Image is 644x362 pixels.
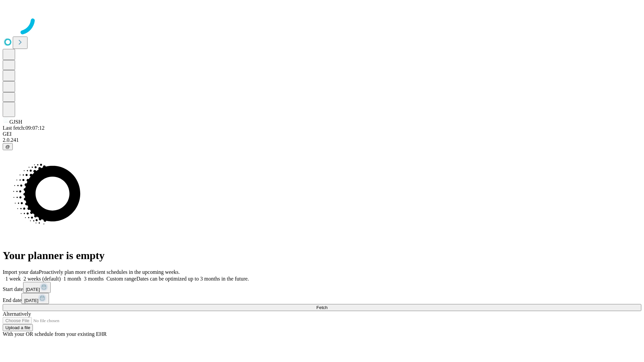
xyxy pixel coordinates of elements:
[3,311,31,317] span: Alternatively
[3,125,45,131] span: Last fetch: 09:07:12
[9,119,22,125] span: GJSH
[26,287,40,292] span: [DATE]
[39,269,180,275] span: Proactively plan more efficient schedules in the upcoming weeks.
[5,276,21,282] span: 1 week
[3,143,13,150] button: @
[23,282,51,293] button: [DATE]
[3,282,641,293] div: Start date
[3,249,641,262] h1: Your planner is empty
[24,298,38,303] span: [DATE]
[3,137,641,143] div: 2.0.241
[3,293,641,304] div: End date
[3,331,107,337] span: With your OR schedule from your existing EHR
[106,276,136,282] span: Custom range
[84,276,104,282] span: 3 months
[3,304,641,311] button: Fetch
[137,276,249,282] span: Dates can be optimized up to 3 months in the future.
[21,293,49,304] button: [DATE]
[23,276,61,282] span: 2 weeks (default)
[5,144,10,149] span: @
[3,324,33,331] button: Upload a file
[3,269,39,275] span: Import your data
[316,305,327,310] span: Fetch
[63,276,81,282] span: 1 month
[3,131,641,137] div: GEI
